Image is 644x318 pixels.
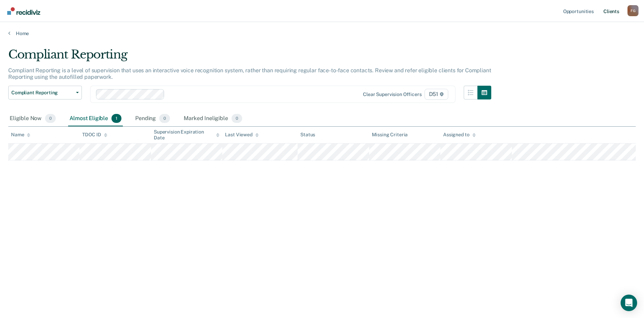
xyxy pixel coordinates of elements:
[8,30,636,36] a: Home
[11,90,73,96] span: Compliant Reporting
[443,132,475,138] div: Assigned to
[111,114,121,123] span: 1
[363,92,421,97] div: Clear supervision officers
[232,114,242,123] span: 0
[225,132,258,138] div: Last Viewed
[621,295,637,311] div: Open Intercom Messenger
[8,67,491,80] p: Compliant Reporting is a level of supervision that uses an interactive voice recognition system, ...
[154,129,219,141] div: Supervision Expiration Date
[45,114,56,123] span: 0
[159,114,170,123] span: 0
[68,111,123,126] div: Almost Eligible1
[300,132,315,138] div: Status
[8,47,491,67] div: Compliant Reporting
[82,132,107,138] div: TDOC ID
[134,111,171,126] div: Pending0
[8,111,57,126] div: Eligible Now0
[7,7,40,15] img: Recidiviz
[11,132,30,138] div: Name
[8,86,82,99] button: Compliant Reporting
[182,111,244,126] div: Marked Ineligible0
[372,132,408,138] div: Missing Criteria
[627,5,638,16] div: F G
[425,89,448,100] span: D51
[627,5,638,16] button: Profile dropdown button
